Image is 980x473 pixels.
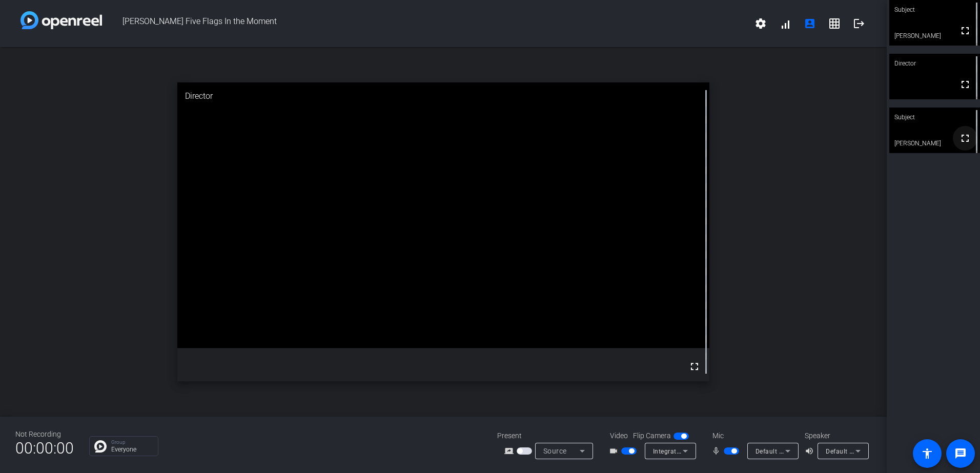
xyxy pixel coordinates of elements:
span: 00:00:00 [15,436,74,461]
div: Present [497,431,600,441]
span: Flip Camera [633,431,671,441]
mat-icon: fullscreen [688,360,701,373]
span: Integrated Webcam (1bcf:28d2) [653,447,749,455]
button: signal_cellular_alt [773,11,798,36]
mat-icon: volume_up [805,445,817,457]
p: Everyone [111,446,153,453]
mat-icon: grid_on [828,17,841,30]
mat-icon: screen_share_outline [504,445,517,457]
p: Group [111,440,153,445]
mat-icon: mic_none [711,445,724,457]
mat-icon: settings [754,17,767,30]
mat-icon: fullscreen [959,78,971,91]
div: Director [889,54,980,73]
img: white-gradient.svg [21,11,102,29]
span: Video [610,431,628,441]
mat-icon: fullscreen [959,25,971,37]
mat-icon: message [954,447,967,460]
div: Not Recording [15,429,74,440]
span: Default - Headset Microphone (Poly BT600) (047f:02ee) [756,447,922,455]
img: Chat Icon [94,440,107,453]
span: Source [543,447,567,455]
mat-icon: account_box [804,17,816,30]
div: Director [177,82,709,110]
div: Speaker [805,431,866,441]
div: Mic [702,431,805,441]
div: Subject [889,107,980,127]
mat-icon: fullscreen [959,132,971,144]
mat-icon: logout [853,17,865,30]
mat-icon: accessibility [921,447,933,460]
span: [PERSON_NAME] Five Flags In the Moment [102,11,748,36]
mat-icon: videocam_outline [609,445,621,457]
